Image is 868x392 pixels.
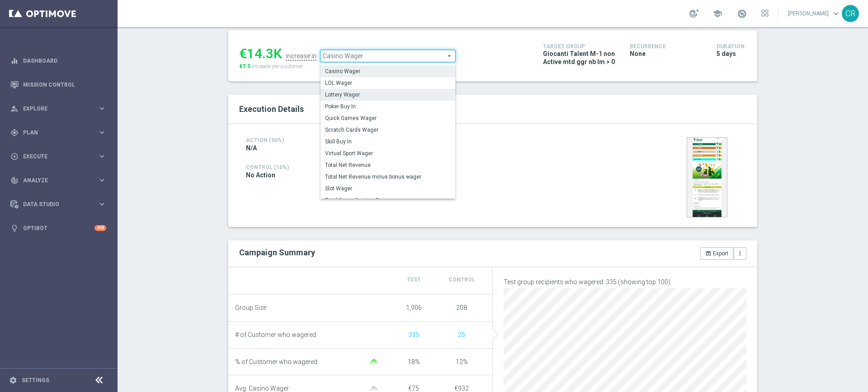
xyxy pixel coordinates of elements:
div: Explore [10,105,98,113]
i: keyboard_arrow_right [98,128,106,137]
span: Plan [23,130,98,135]
h4: Target Group [543,43,616,50]
h4: Duration [717,43,746,50]
span: Slot Wager [325,185,451,192]
span: Control [448,277,475,283]
button: lightbulb Optibot +10 [10,225,107,232]
i: person_search [10,105,19,113]
span: 5 days [717,50,736,58]
div: Optibot [10,216,106,240]
a: [PERSON_NAME]keyboard_arrow_down [787,7,842,20]
div: Execute [10,152,98,161]
span: €7.5 [239,63,250,69]
img: gaussianGreen.svg [365,359,383,365]
a: Dashboard [23,49,106,73]
a: Optibot [23,216,94,240]
div: Mission Control [10,73,106,97]
button: Mission Control [10,81,107,88]
span: Group Size [235,304,266,312]
div: increase in [286,52,316,60]
a: Settings [22,378,49,383]
i: keyboard_arrow_right [98,200,106,208]
span: N/A [246,144,257,152]
span: €932 [454,385,469,392]
span: Total Gross Gaming Revenue [325,197,451,204]
img: gaussianGrey.svg [365,386,383,392]
span: 18% [408,358,420,365]
button: open_in_browser Export [700,247,733,260]
div: Dashboard [10,49,106,73]
span: 1,906 [406,304,422,311]
span: Data Studio [23,202,98,207]
span: None [630,50,646,58]
span: Total Net Revenue minus bonus wager [325,173,451,180]
div: Plan [10,129,98,137]
span: Test [407,277,421,283]
span: school [712,9,722,18]
button: equalizer Dashboard [10,57,107,65]
span: Show unique customers [408,331,419,338]
span: 12% [456,358,468,365]
i: play_circle_outline [10,152,19,161]
span: Skill Buy In [325,138,451,145]
i: lightbulb [10,224,19,232]
i: keyboard_arrow_right [98,176,106,184]
span: % of Customer who wagered [235,358,317,366]
h4: Control (10%) [246,164,571,171]
span: Lottery Wager [325,91,451,98]
h4: Action (90%) [246,137,317,143]
span: # of Customer who wagered [235,331,316,339]
span: Analyze [23,178,98,183]
span: Virtual Sport Wager [325,150,451,157]
button: gps_fixed Plan keyboard_arrow_right [10,129,107,136]
div: CR [842,5,859,22]
h2: Campaign Summary [239,248,315,257]
span: Scratch Cards Wager [325,126,451,134]
span: Total Net Revenue [325,161,451,169]
span: €75 [408,385,419,392]
i: track_changes [10,176,19,184]
span: Giocanti Talent M-1 non Active mtd ggr nb lm > 0 [543,50,616,66]
i: keyboard_arrow_right [98,104,106,113]
div: Data Studio [10,200,98,208]
span: Casino Wager [325,68,451,75]
span: Execution Details [239,104,304,114]
span: Poker Buy In [325,103,451,110]
span: increase per customer [252,63,303,69]
button: person_search Explore keyboard_arrow_right [10,105,107,112]
i: open_in_browser [705,250,712,257]
span: Execute [23,154,98,159]
span: LOL Wager [325,79,451,87]
i: gps_fixed [10,129,19,137]
a: Mission Control [23,73,106,97]
span: Show unique customers [458,331,465,338]
i: settings [9,376,17,384]
span: Explore [23,106,98,111]
button: more_vert [734,247,746,260]
i: equalizer [10,57,19,65]
span: Quick Games Wager [325,115,451,122]
div: €14.3K [239,46,282,62]
button: play_circle_outline Execute keyboard_arrow_right [10,153,107,160]
div: Analyze [10,176,98,184]
span: keyboard_arrow_down [831,9,841,18]
p: Test group recipients who wagered: 335 (showing top 100) [504,278,746,286]
h4: Recurrence [630,43,703,50]
div: +10 [94,225,106,231]
span: 208 [456,304,467,311]
i: keyboard_arrow_right [98,152,106,161]
img: 35535.jpeg [687,137,727,217]
button: Data Studio keyboard_arrow_right [10,201,107,208]
span: No Action [246,171,275,179]
button: track_changes Analyze keyboard_arrow_right [10,177,107,184]
i: more_vert [737,250,743,257]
